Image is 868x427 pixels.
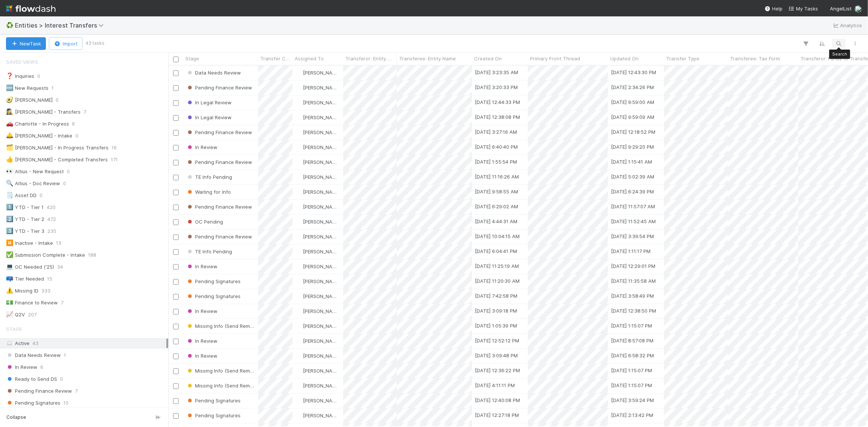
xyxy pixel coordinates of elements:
[296,219,302,225] img: avatar_85e0c86c-7619-463d-9044-e681ba95f3b2.png
[6,156,13,162] span: 👍
[173,234,179,240] input: Toggle Row Selected
[296,114,302,120] img: avatar_85e0c86c-7619-463d-9044-e681ba95f3b2.png
[303,174,341,180] span: [PERSON_NAME]
[296,204,302,210] img: avatar_85e0c86c-7619-463d-9044-e681ba95f3b2.png
[6,275,13,282] span: 📪
[173,264,179,270] input: Toggle Row Selected
[85,40,104,47] small: 43 tasks
[47,227,56,236] span: 235
[64,351,66,360] span: 1
[185,55,199,62] span: Stage
[6,215,44,224] div: YTD - Tier 2
[303,308,341,314] span: [PERSON_NAME]
[6,274,44,284] div: Tier Needed
[6,203,44,212] div: YTD - Tier 1
[186,144,217,150] span: In Review
[611,203,655,210] div: [DATE] 11:57:07 AM
[295,114,339,121] div: [PERSON_NAME]
[611,307,656,314] div: [DATE] 12:38:50 PM
[186,114,232,121] div: In Legal Review
[303,278,341,284] span: [PERSON_NAME]
[611,337,654,344] div: [DATE] 8:57:08 PM
[173,190,179,195] input: Toggle Row Selected
[186,129,252,136] div: Pending Finance Review
[173,115,179,121] input: Toggle Row Selected
[6,144,13,151] span: 🗂️
[295,218,339,225] div: [PERSON_NAME]
[475,203,518,210] div: [DATE] 6:29:02 AM
[41,286,50,295] span: 333
[296,174,302,180] img: avatar_85e0c86c-7619-463d-9044-e681ba95f3b2.png
[303,219,341,225] span: [PERSON_NAME]
[295,129,339,136] div: [PERSON_NAME]
[6,131,72,140] div: [PERSON_NAME] - Intake
[611,247,651,255] div: [DATE] 1:11:17 PM
[173,85,179,91] input: Toggle Row Selected
[303,85,341,91] span: [PERSON_NAME]
[611,83,654,91] div: [DATE] 2:34:26 PM
[173,175,179,180] input: Toggle Row Selected
[303,189,341,195] span: [PERSON_NAME]
[186,188,231,196] div: Waiting for Info
[855,5,862,13] img: avatar_6177bb6d-328c-44fd-b6eb-4ffceaabafa4.png
[303,234,341,240] span: [PERSON_NAME]
[6,179,60,188] div: Altius - Doc Review
[610,55,639,62] span: Updated On
[6,299,13,306] span: 💵
[474,55,502,62] span: Created On
[296,412,302,418] img: avatar_85e0c86c-7619-463d-9044-e681ba95f3b2.png
[186,234,252,240] span: Pending Finance Review
[475,262,519,270] div: [DATE] 11:25:19 AM
[295,263,339,270] div: [PERSON_NAME]
[6,83,48,93] div: New Requests
[295,99,339,106] div: [PERSON_NAME]
[6,228,13,234] span: 3️⃣
[49,37,82,50] button: Import
[186,129,252,135] span: Pending Finance Review
[303,114,341,120] span: [PERSON_NAME]
[296,234,302,240] img: avatar_85e0c86c-7619-463d-9044-e681ba95f3b2.png
[475,352,518,359] div: [DATE] 3:09:48 PM
[295,412,339,419] div: [PERSON_NAME]
[186,99,232,105] span: In Legal Review
[303,412,341,418] span: [PERSON_NAME]
[611,143,654,151] div: [DATE] 9:29:20 PM
[173,249,179,255] input: Toggle Row Selected
[186,322,254,330] div: Missing Info (Send Reminder #2)
[84,107,86,117] span: 7
[296,308,302,314] img: avatar_93b89fca-d03a-423a-b274-3dd03f0a621f.png
[475,411,519,419] div: [DATE] 12:27:18 PM
[6,414,26,421] span: Collapse
[186,382,254,389] div: Missing Info (Send Reminder #2)
[6,322,22,336] span: Stage
[296,189,302,195] img: avatar_93b89fca-d03a-423a-b274-3dd03f0a621f.png
[475,307,517,314] div: [DATE] 3:09:18 PM
[6,339,166,348] div: Active
[186,383,271,389] span: Missing Info (Send Reminder #2)
[6,168,13,174] span: 👀
[475,158,517,165] div: [DATE] 1:55:54 PM
[611,322,652,329] div: [DATE] 1:15:07 PM
[611,352,654,359] div: [DATE] 6:58:32 PM
[295,143,339,151] div: [PERSON_NAME]
[173,57,179,62] input: Toggle All Rows Selected
[6,97,13,103] span: 🥑
[611,188,654,195] div: [DATE] 6:24:39 PM
[72,119,75,129] span: 6
[789,6,818,12] span: My Tasks
[611,382,652,389] div: [DATE] 1:15:07 PM
[296,398,302,404] img: avatar_85e0c86c-7619-463d-9044-e681ba95f3b2.png
[37,72,40,81] span: 0
[186,337,217,345] div: In Review
[173,324,179,329] input: Toggle Row Selected
[296,338,302,344] img: avatar_abca0ba5-4208-44dd-8897-90682736f166.png
[475,367,520,374] div: [DATE] 12:36:22 PM
[260,55,291,62] span: Transfer Complexity
[6,2,56,15] img: logo-inverted-e16ddd16eac7371096b0.svg
[611,173,654,180] div: [DATE] 5:02:39 AM
[765,5,783,12] div: Help
[6,107,81,117] div: [PERSON_NAME] - Transfers
[475,382,515,389] div: [DATE] 4:11:11 PM
[186,292,241,300] div: Pending Signatures
[6,250,85,260] div: Submission Complete - Intake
